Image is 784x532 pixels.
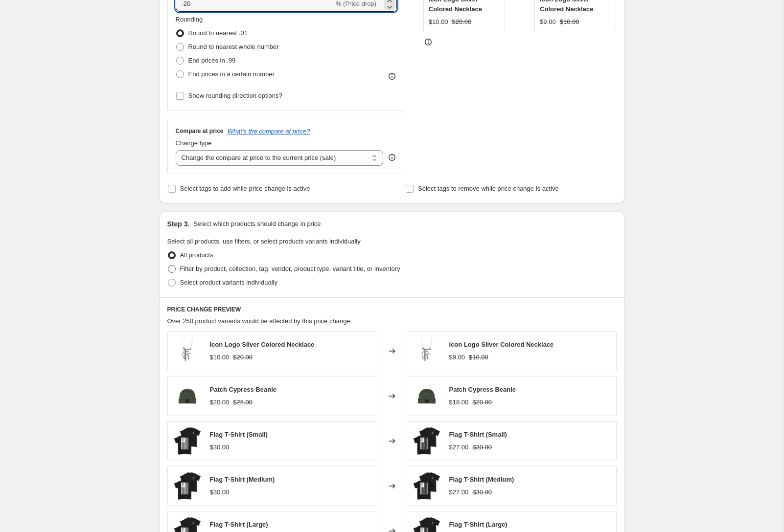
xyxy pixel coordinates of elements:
img: 2ab4b9888e5b441c85bad4b2cc498468_80x.jpg [173,336,202,366]
span: Patch Cypress Beanie [449,386,516,393]
img: 6469f863b42a4829923fa19255e6cb03_80x.jpg [173,381,202,411]
span: Flag T-Shirt (Small) [449,431,507,438]
strike: $20.00 [472,398,492,407]
span: Icon Logo Silver Colored Necklace [449,341,554,348]
span: End prices in .99 [188,57,236,64]
div: $27.00 [449,488,469,497]
span: Rounding [176,16,203,23]
div: $27.00 [449,443,469,452]
span: Select tags to add while price change is active [180,185,310,192]
img: flagteefb_80x.png [173,471,202,501]
span: Select tags to remove while price change is active [418,185,559,192]
div: $9.00 [449,353,465,362]
span: Icon Logo Silver Colored Necklace [210,341,315,348]
div: $9.00 [540,17,556,27]
span: Flag T-Shirt (Medium) [449,476,514,483]
span: Over 250 product variants would be affected by this price change: [167,317,352,325]
span: Select product variants individually [180,279,277,286]
button: What's the compare at price? [228,128,310,135]
p: Select which products should change in price [193,219,321,229]
img: flagteefb_80x.png [412,426,441,456]
span: Flag T-Shirt (Large) [210,521,268,528]
div: $10.00 [210,353,230,362]
span: Round to nearest .01 [188,29,248,37]
span: Round to nearest whole number [188,43,279,50]
h2: Step 3. [167,219,190,229]
strike: $25.00 [233,398,253,407]
span: Show rounding direction options? [188,92,282,99]
h6: PRICE CHANGE PREVIEW [167,306,617,313]
img: flagteefb_80x.png [173,426,202,456]
div: $18.00 [449,398,469,407]
strike: $10.00 [560,17,579,27]
span: Flag T-Shirt (Large) [449,521,507,528]
strike: $30.00 [472,488,492,497]
div: $30.00 [210,443,230,452]
h3: Compare at price [176,127,224,135]
strike: $20.00 [452,17,472,27]
span: Flag T-Shirt (Medium) [210,476,275,483]
div: $20.00 [210,398,230,407]
img: flagteefb_80x.png [412,471,441,501]
strike: $10.00 [469,353,488,362]
strike: $30.00 [472,443,492,452]
img: 2ab4b9888e5b441c85bad4b2cc498468_80x.jpg [412,336,441,366]
img: 6469f863b42a4829923fa19255e6cb03_80x.jpg [412,381,441,411]
div: help [387,153,397,162]
span: Change type [176,139,212,147]
strike: $20.00 [233,353,253,362]
div: $10.00 [429,17,448,27]
span: End prices in a certain number [188,70,275,78]
span: All products [180,251,213,259]
span: Select all products, use filters, or select products variants individually [167,238,361,245]
div: $30.00 [210,488,230,497]
span: Patch Cypress Beanie [210,386,277,393]
span: Filter by product, collection, tag, vendor, product type, variant title, or inventory [180,265,400,272]
span: Flag T-Shirt (Small) [210,431,268,438]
